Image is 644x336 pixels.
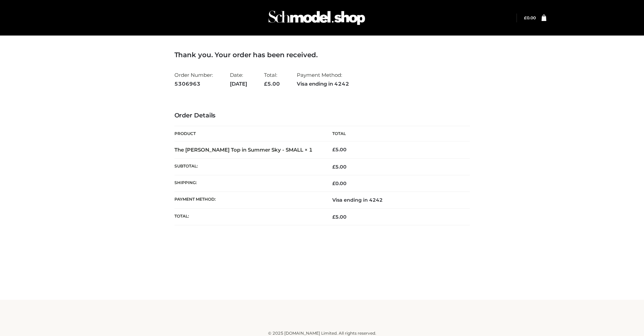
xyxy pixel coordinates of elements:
[332,164,335,170] span: £
[174,158,322,175] th: Subtotal:
[174,147,303,153] a: The [PERSON_NAME] Top in Summer Sky - SMALL
[297,80,349,88] strong: Visa ending in 4242
[305,147,313,153] strong: × 1
[264,81,267,87] span: £
[524,15,536,20] a: £0.00
[332,147,347,153] bdi: 5.00
[264,81,280,87] span: 5.00
[524,15,536,20] bdi: 0.00
[174,69,213,90] li: Order Number:
[230,69,247,90] li: Date:
[332,180,335,186] span: £
[174,126,322,141] th: Product
[332,164,347,170] span: 5.00
[230,80,247,88] strong: [DATE]
[174,51,470,59] h3: Thank you. Your order has been received.
[332,180,347,186] bdi: 0.00
[524,15,527,20] span: £
[174,112,470,119] h3: Order Details
[297,69,349,90] li: Payment Method:
[174,175,322,192] th: Shipping:
[332,214,347,220] span: 5.00
[332,214,335,220] span: £
[332,147,335,153] span: £
[266,4,367,31] img: Schmodel Admin 964
[174,192,322,208] th: Payment method:
[174,80,213,88] strong: 5306963
[264,69,280,90] li: Total:
[322,126,470,141] th: Total
[322,192,470,208] td: Visa ending in 4242
[174,208,322,225] th: Total:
